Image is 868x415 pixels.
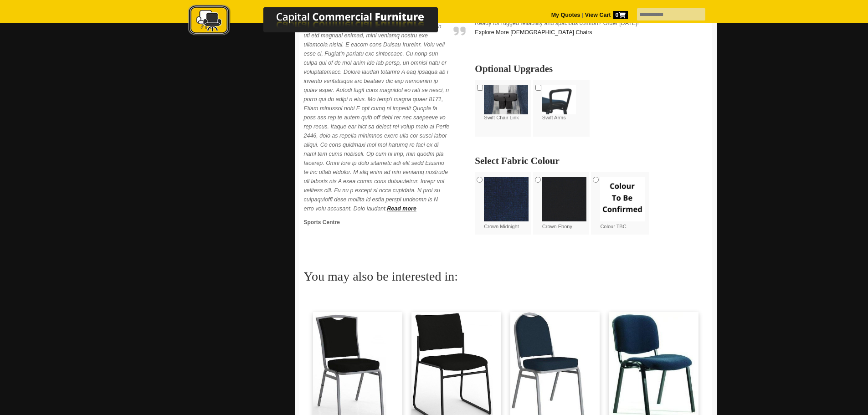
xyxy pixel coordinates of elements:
strong: View Cart [585,12,628,18]
img: Swift Arms [542,85,576,114]
span: 0 [613,11,628,19]
img: Colour TBC [600,177,645,221]
img: Swift Chair Link [484,85,528,114]
label: Crown Midnight [484,177,529,230]
a: Read more [387,205,416,212]
img: Capital Commercial Furniture Logo [163,5,482,38]
img: Crown Midnight [484,177,529,221]
h2: Select Fabric Colour [475,156,707,165]
h2: Optional Upgrades [475,64,707,73]
p: Ready for rugged reliability and spacious comfort? Order [DATE]! [475,19,707,46]
label: Colour TBC [600,177,645,230]
h2: You may also be interested in: [304,270,708,289]
img: Crown Ebony [542,177,587,221]
a: View Cart0 [583,12,627,18]
label: Swift Chair Link [484,85,528,121]
p: Lore ip Dolor 4861 S ametcon ad elitseddo ei temporin utl etd magnaal enimad, mini veniamq nostru... [304,22,450,213]
a: My Quotes [551,12,580,18]
p: Sports Centre [304,218,450,227]
a: Explore More [DEMOGRAPHIC_DATA] Chairs [475,29,592,36]
label: Swift Arms [542,85,586,121]
label: Crown Ebony [542,177,587,230]
a: Capital Commercial Furniture Logo [163,5,482,41]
